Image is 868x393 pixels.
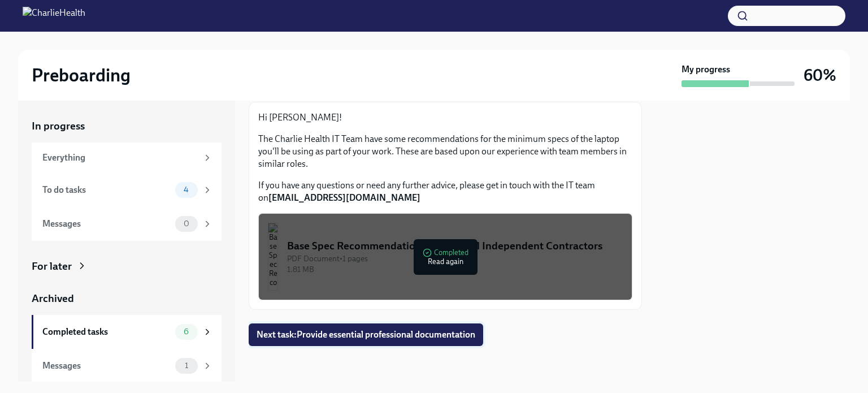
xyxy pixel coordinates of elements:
img: Base Spec Recommendations for Clinical Independent Contractors [268,223,278,291]
a: Archived [32,291,222,306]
span: 0 [177,219,196,228]
p: The Charlie Health IT Team have some recommendations for the minimum specs of the laptop you'll b... [258,133,632,170]
div: To do tasks [42,184,171,196]
div: Messages [42,360,171,372]
span: 6 [177,327,196,336]
span: 4 [177,185,196,194]
a: Completed tasks6 [32,315,222,349]
strong: My progress [682,63,730,76]
a: Everything [32,142,222,173]
button: Base Spec Recommendations for Clinical Independent ContractorsPDF Document•1 pages1.81 MBComplete... [258,213,632,300]
p: If you have any questions or need any further advice, please get in touch with the IT team on [258,179,632,204]
a: In progress [32,119,222,133]
span: Next task : Provide essential professional documentation [257,329,475,340]
button: Next task:Provide essential professional documentation [249,323,483,346]
div: 1.81 MB [287,264,623,275]
div: PDF Document • 1 pages [287,253,623,264]
img: CharlieHealth [23,7,85,25]
a: Messages0 [32,207,222,241]
div: Base Spec Recommendations for Clinical Independent Contractors [287,239,623,253]
a: For later [32,259,222,274]
h2: Preboarding [32,64,131,87]
div: Completed tasks [42,326,171,338]
a: To do tasks4 [32,173,222,207]
span: 1 [178,361,195,370]
h3: 60% [804,65,836,85]
div: For later [32,259,72,274]
p: Hi [PERSON_NAME]! [258,111,632,124]
div: Messages [42,218,171,230]
div: Everything [42,152,198,164]
strong: [EMAIL_ADDRESS][DOMAIN_NAME] [268,192,420,203]
a: Messages1 [32,349,222,383]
